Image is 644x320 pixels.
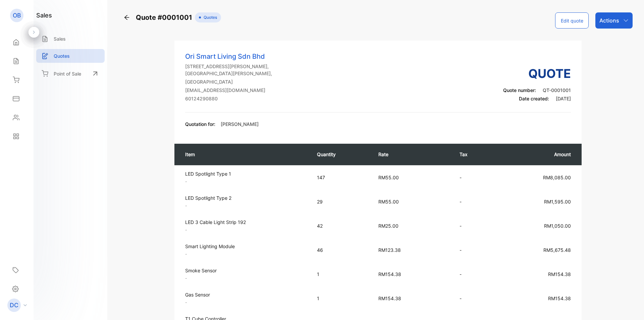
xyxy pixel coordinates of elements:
p: [PERSON_NAME] [221,121,259,128]
p: - [460,271,487,278]
p: - [185,300,310,306]
p: LED Spotlight Type 2 [185,194,310,201]
a: Point of Sale [36,66,105,81]
button: Actions [595,12,633,29]
p: OB [13,11,21,20]
p: Quantity [317,151,365,158]
p: LED 3 Cable Light Strip 192 [185,219,310,226]
span: RM154.38 [378,271,401,277]
p: - [460,198,487,205]
span: RM55.00 [378,175,399,180]
span: RM55.00 [378,199,399,204]
p: Actions [599,16,619,25]
p: Rate [378,151,446,158]
span: RM25.00 [378,223,398,229]
p: 60124290880 [185,95,314,102]
span: RM154.38 [548,271,571,277]
p: 1 [317,271,365,278]
span: RM154.38 [378,295,401,301]
h3: Quote [503,64,571,83]
p: Item [185,151,304,158]
p: - [185,203,310,209]
p: Tax [460,151,487,158]
p: Quote number: [503,87,571,94]
p: Gas Sensor [185,291,310,298]
p: 147 [317,174,365,181]
span: RM154.38 [548,295,571,301]
span: RM8,085.00 [543,175,571,180]
p: - [460,222,487,229]
p: [EMAIL_ADDRESS][DOMAIN_NAME] [185,87,314,94]
p: 42 [317,222,365,229]
p: - [460,295,487,302]
p: - [185,179,310,185]
p: Quotes [54,52,70,59]
h1: sales [36,11,52,20]
span: RM5,675.48 [543,247,571,253]
a: Sales [36,32,105,46]
p: - [460,174,487,181]
p: - [185,251,310,257]
p: Date created: [503,95,571,102]
p: 46 [317,246,365,254]
p: Smart Lighting Module [185,243,310,250]
span: [DATE] [556,96,571,101]
span: Quotes [201,14,217,20]
span: RM1,050.00 [544,223,571,229]
span: RM123.38 [378,247,401,253]
p: Smoke Sensor [185,267,310,274]
span: Quote #0001001 [136,12,195,22]
iframe: LiveChat chat widget [616,292,644,320]
p: - [185,275,310,281]
p: Ori Smart Living Sdn Bhd [185,51,314,61]
span: QT-0001001 [543,87,571,93]
p: [STREET_ADDRESS][PERSON_NAME], [GEOGRAPHIC_DATA][PERSON_NAME], [185,63,314,77]
p: Amount [501,151,571,158]
p: Point of Sale [54,70,81,77]
p: 1 [317,295,365,302]
a: Quotes [36,49,105,63]
p: Sales [54,35,66,42]
p: - [460,246,487,254]
p: - [185,227,310,233]
p: Quotation for: [185,121,215,128]
p: [GEOGRAPHIC_DATA] [185,78,314,85]
button: Edit quote [555,12,589,29]
span: RM1,595.00 [544,199,571,204]
p: 29 [317,198,365,205]
p: LED Spotlight Type 1 [185,170,310,177]
p: DC [10,301,18,310]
